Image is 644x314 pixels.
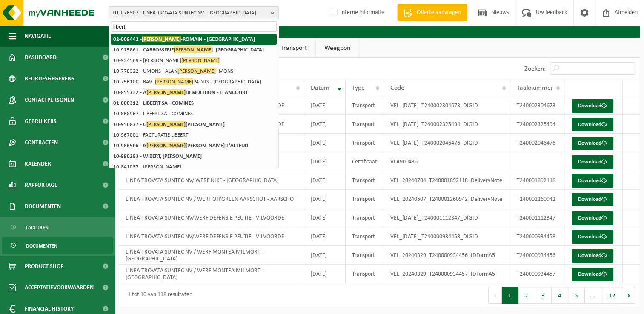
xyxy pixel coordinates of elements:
[502,287,518,304] button: 1
[113,100,194,106] strong: 01-000312 - LIBEERT SA - COMINES
[510,96,564,115] td: T240002304673
[316,38,359,58] a: Weegbon
[25,174,57,196] span: Rapportage
[113,121,225,127] strong: 10-950877 - G [PERSON_NAME]
[346,96,384,115] td: Transport
[572,230,613,244] a: Download
[304,134,346,152] td: [DATE]
[346,134,384,152] td: Transport
[346,208,384,227] td: Transport
[111,66,277,77] li: 10-778322 - UMONS - ALAN - MONS
[113,7,267,20] span: 01-076307 - LINEA TROVATA SUNTEC NV - [GEOGRAPHIC_DATA]
[510,171,564,190] td: T240001892118
[384,171,510,190] td: VEL_20240704_T240001892118_DeliveryNote
[552,287,568,304] button: 4
[346,115,384,134] td: Transport
[510,115,564,134] td: T240002325494
[572,268,613,281] a: Download
[488,287,502,304] button: Previous
[517,85,553,91] span: Taaknummer
[415,9,463,17] span: Offerte aanvragen
[572,193,613,206] a: Download
[2,237,113,254] a: Documenten
[119,227,304,246] td: LINEA TROVATA SUNTEC NV/WERF DEFENSIE PEUTIE - VILVOORDE
[568,287,585,304] button: 5
[111,108,277,119] li: 10-868967 - LIBEERT SA - COMINES
[177,68,216,74] span: [PERSON_NAME]
[146,121,186,127] span: [PERSON_NAME]
[146,142,186,148] span: [PERSON_NAME]
[352,85,365,91] span: Type
[119,246,304,265] td: LINEA TROVATA SUNTEC NV / WERF MONTEA MILMORT - [GEOGRAPHIC_DATA]
[535,287,552,304] button: 3
[510,208,564,227] td: T240001112347
[510,246,564,265] td: T240000934456
[510,190,564,208] td: T240001260942
[602,287,622,304] button: 12
[397,4,467,21] a: Offerte aanvragen
[346,265,384,283] td: Transport
[119,190,304,208] td: LINEA TROVATA SUNTEC NV / WERF OH'GREEN AARSCHOT - AARSCHOT
[25,277,94,298] span: Acceptatievoorwaarden
[384,190,510,208] td: VEL_20240507_T240001260942_DeliveryNote
[111,21,277,32] input: Zoeken naar gekoppelde vestigingen
[390,85,404,91] span: Code
[304,96,346,115] td: [DATE]
[346,152,384,171] td: Certificaat
[304,246,346,265] td: [DATE]
[304,115,346,134] td: [DATE]
[572,155,613,169] a: Download
[26,238,57,254] span: Documenten
[384,96,510,115] td: VEL_[DATE]_T240002304673_DIGID
[510,227,564,246] td: T240000934458
[510,134,564,152] td: T240002046476
[142,36,181,42] span: [PERSON_NAME]
[384,115,510,134] td: VEL_[DATE]_T240002325494_DIGID
[113,89,248,95] strong: 10-855732 - A DEMOLITION - ELANCOURT
[384,152,510,171] td: VLA900436
[119,265,304,283] td: LINEA TROVATA SUNTEC NV / WERF MONTEA MILMORT - [GEOGRAPHIC_DATA]
[113,142,248,148] strong: 10-986506 - G [PERSON_NAME]-L'ALLEUD
[346,227,384,246] td: Transport
[304,152,346,171] td: [DATE]
[384,265,510,283] td: VEL_20240329_T240000934457_IDFormA5
[25,256,63,277] span: Product Shop
[328,6,384,19] label: Interne informatie
[304,265,346,283] td: [DATE]
[111,77,277,87] li: 10-756100 - BAV - PAINTS - [GEOGRAPHIC_DATA]
[181,57,220,63] span: [PERSON_NAME]
[25,68,74,89] span: Bedrijfsgegevens
[272,38,315,58] a: Transport
[304,227,346,246] td: [DATE]
[2,219,113,235] a: Facturen
[111,130,277,140] li: 10-967001 - FACTURATIE LIBEERT
[572,137,613,150] a: Download
[572,211,613,225] a: Download
[25,26,51,47] span: Navigatie
[155,78,193,85] span: [PERSON_NAME]
[346,190,384,208] td: Transport
[585,287,602,304] span: …
[622,287,635,304] button: Next
[25,132,58,153] span: Contracten
[123,288,192,303] div: 1 tot 10 van 118 resultaten
[524,66,546,72] label: Zoeken:
[384,134,510,152] td: VEL_[DATE]_T240002046476_DIGID
[304,190,346,208] td: [DATE]
[518,287,535,304] button: 2
[25,196,61,217] span: Documenten
[113,46,264,53] strong: 10-925861 - CARROSSERIE - [GEOGRAPHIC_DATA]
[113,36,255,42] strong: 02-009442 - -ROMAIN - [GEOGRAPHIC_DATA]
[111,162,277,172] li: 10-841037 - [PERSON_NAME]
[119,171,304,190] td: LINEA TROVATA SUNTEC NV/ WERF NIKE - [GEOGRAPHIC_DATA]
[572,118,613,131] a: Download
[311,85,329,91] span: Datum
[174,46,213,53] span: [PERSON_NAME]
[510,265,564,283] td: T240000934457
[346,246,384,265] td: Transport
[572,99,613,113] a: Download
[119,21,640,38] h2: Documenten
[109,6,279,19] button: 01-076307 - LINEA TROVATA SUNTEC NV - [GEOGRAPHIC_DATA]
[146,89,186,95] span: [PERSON_NAME]
[25,153,51,174] span: Kalender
